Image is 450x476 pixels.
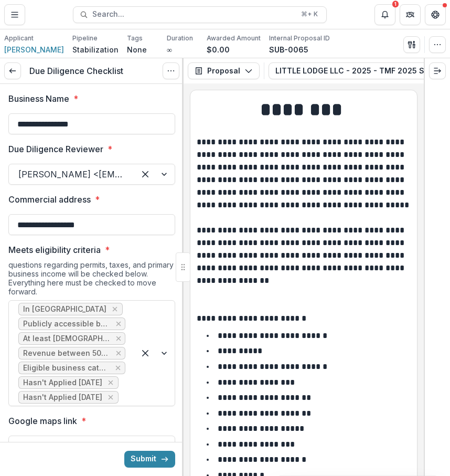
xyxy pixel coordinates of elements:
[23,378,102,387] span: Hasn't Applied [DATE]
[429,62,446,79] button: Expand right
[114,333,123,344] div: Remove At least 2 years old
[299,8,320,20] div: ⌘ + K
[127,44,147,55] p: None
[8,143,103,155] p: Due Diligence Reviewer
[23,305,106,314] span: In [GEOGRAPHIC_DATA]
[124,451,175,468] button: Submit
[105,392,116,403] div: Remove Hasn't Applied in 24 Months
[113,363,123,373] div: Remove Eligible business category
[137,345,154,362] div: Clear selected options
[167,34,193,43] p: Duration
[72,34,98,43] p: Pipeline
[23,364,110,373] span: Eligible business category
[23,320,111,329] span: Publicly accessible business
[269,34,330,43] p: Internal Proposal ID
[392,1,399,8] div: 1
[92,10,295,19] span: Search...
[23,334,111,343] span: At least [DEMOGRAPHIC_DATA]
[29,66,123,76] h3: Due Diligence Checklist
[105,377,116,388] div: Remove Hasn't Applied in 12 Months
[110,304,120,314] div: Remove In Philadelphia
[8,260,175,300] div: questions regarding permits, taxes, and primary business income will be checked below. Everything...
[73,6,327,23] button: Search...
[269,44,308,55] p: SUB-0065
[23,349,111,358] span: Revenue between 50k and 750k
[163,62,179,79] button: Options
[72,44,119,55] p: Stabilization
[400,4,421,25] button: Partners
[4,34,34,43] p: Applicant
[8,244,101,256] p: Meets eligibility criteria
[114,348,123,358] div: Remove Revenue between 50k and 750k
[374,4,395,25] button: Notifications
[8,193,91,206] p: Commercial address
[8,92,69,105] p: Business Name
[425,4,446,25] button: Get Help
[23,393,102,402] span: Hasn't Applied [DATE]
[167,44,172,55] p: ∞
[207,44,230,55] p: $0.00
[127,34,143,43] p: Tags
[8,415,77,427] p: Google maps link
[4,44,64,55] a: [PERSON_NAME]
[207,34,261,43] p: Awarded Amount
[188,62,260,79] button: Proposal
[114,319,123,329] div: Remove Publicly accessible business
[137,166,154,183] div: Clear selected options
[4,4,25,25] button: Toggle Menu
